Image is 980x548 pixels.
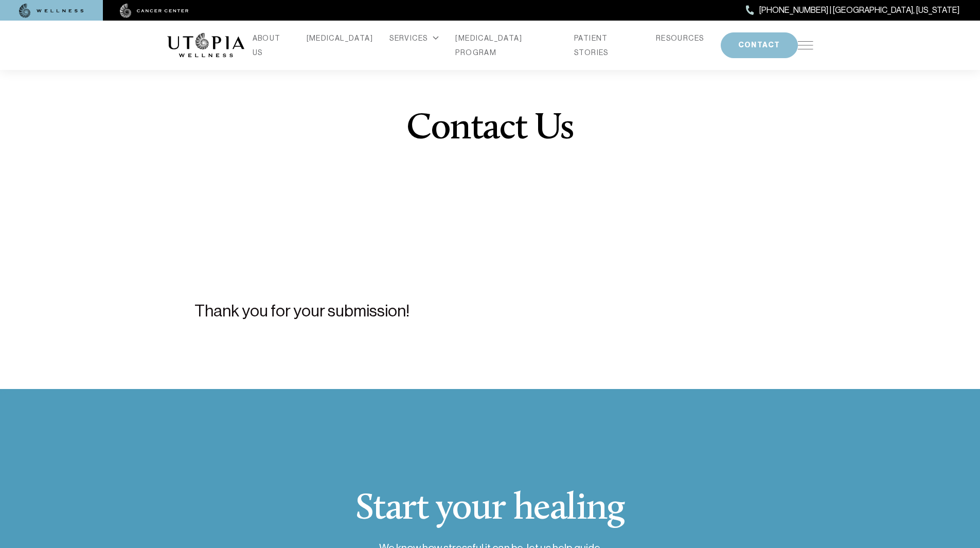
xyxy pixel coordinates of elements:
[721,32,798,58] button: CONTACT
[455,31,558,60] a: [MEDICAL_DATA] PROGRAM
[120,4,189,18] img: cancer center
[277,491,703,528] h3: Start your healing
[746,4,959,17] a: [PHONE_NUMBER] | [GEOGRAPHIC_DATA], [US_STATE]
[656,31,704,45] a: RESOURCES
[759,4,959,17] span: [PHONE_NUMBER] | [GEOGRAPHIC_DATA], [US_STATE]
[798,41,813,49] img: icon-hamburger
[167,33,244,58] img: logo
[406,111,574,148] h1: Contact Us
[253,31,290,60] a: ABOUT US
[194,301,786,321] h2: Thank you for your submission!
[19,4,84,18] img: wellness
[574,31,639,60] a: PATIENT STORIES
[389,31,439,45] div: SERVICES
[307,31,373,45] a: [MEDICAL_DATA]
